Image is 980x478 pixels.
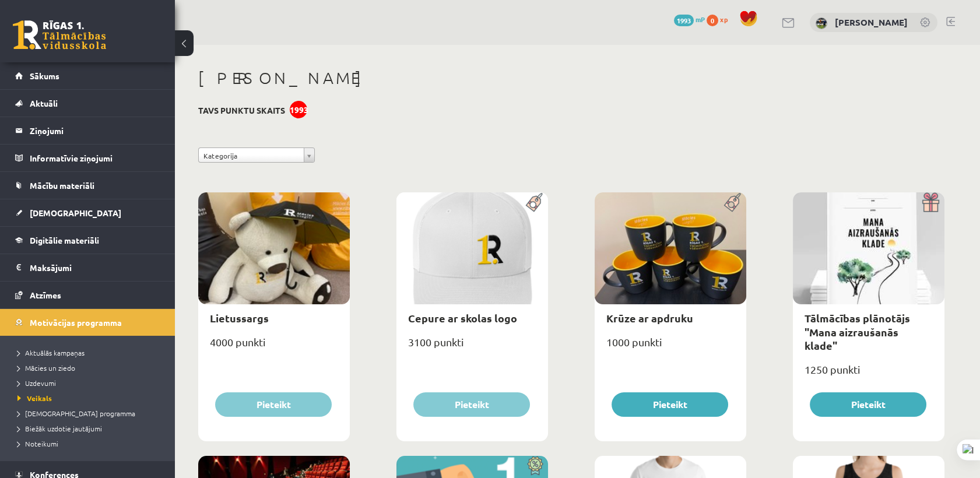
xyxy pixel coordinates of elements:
[30,317,122,328] span: Motivācijas programma
[15,117,160,144] a: Ziņojumi
[17,378,56,388] span: Uzdevumi
[15,90,160,117] a: Aktuāli
[30,180,94,191] span: Mācību materiāli
[17,393,163,403] a: Veikals
[17,424,102,433] span: Biežāk uzdotie jautājumi
[17,348,85,357] span: Aktuālās kampaņas
[595,332,746,361] div: 1000 punkti
[30,117,160,144] legend: Ziņojumi
[17,347,163,358] a: Aktuālās kampaņas
[17,363,75,372] span: Mācies un ziedo
[696,15,705,24] span: mP
[15,172,160,199] a: Mācību materiāli
[674,15,694,26] span: 1993
[13,20,106,50] a: Rīgas 1. Tālmācības vidusskola
[30,208,121,218] span: [DEMOGRAPHIC_DATA]
[413,392,530,417] button: Pieteikt
[30,235,99,245] span: Digitālie materiāli
[215,392,332,417] button: Pieteikt
[15,227,160,254] a: Digitālie materiāli
[720,15,728,24] span: xp
[198,147,315,163] a: Kategorija
[606,311,693,325] a: Krūze ar apdruku
[198,106,285,115] h3: Tavs punktu skaits
[15,62,160,89] a: Sākums
[15,309,160,336] a: Motivācijas programma
[522,456,548,476] img: Atlaide
[707,15,718,26] span: 0
[15,282,160,308] a: Atzīmes
[30,71,59,81] span: Sākums
[918,192,944,212] img: Dāvana ar pārsteigumu
[17,378,163,388] a: Uzdevumi
[17,439,58,448] span: Noteikumi
[707,15,733,24] a: 0 xp
[810,392,926,417] button: Pieteikt
[290,101,307,118] div: 1993
[793,360,944,389] div: 1250 punkti
[835,16,908,28] a: [PERSON_NAME]
[30,98,58,108] span: Aktuāli
[30,145,160,171] legend: Informatīvie ziņojumi
[17,438,163,449] a: Noteikumi
[198,332,350,361] div: 4000 punkti
[210,311,269,325] a: Lietussargs
[17,409,135,418] span: [DEMOGRAPHIC_DATA] programma
[805,311,910,352] a: Tālmācības plānotājs "Mana aizraušanās klade"
[408,311,517,325] a: Cepure ar skolas logo
[30,290,61,300] span: Atzīmes
[17,423,163,434] a: Biežāk uzdotie jautājumi
[15,199,160,226] a: [DEMOGRAPHIC_DATA]
[396,332,548,361] div: 3100 punkti
[612,392,728,417] button: Pieteikt
[17,408,163,419] a: [DEMOGRAPHIC_DATA] programma
[720,192,746,212] img: Populāra prece
[30,254,160,281] legend: Maksājumi
[15,145,160,171] a: Informatīvie ziņojumi
[15,254,160,281] a: Maksājumi
[816,17,827,29] img: Jānis Osis
[674,15,705,24] a: 1993 mP
[198,68,944,88] h1: [PERSON_NAME]
[203,148,299,163] span: Kategorija
[522,192,548,212] img: Populāra prece
[17,393,52,403] span: Veikals
[17,363,163,373] a: Mācies un ziedo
